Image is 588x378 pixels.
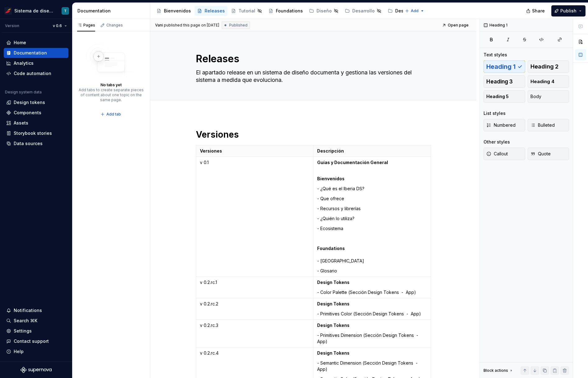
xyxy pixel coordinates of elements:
div: Data sources [14,140,43,147]
div: Page tree [154,5,402,17]
span: Heading 4 [530,78,554,85]
button: Heading 4 [528,75,569,88]
p: - [GEOGRAPHIC_DATA] [317,245,427,264]
div: List styles [484,110,506,116]
button: Heading 5 [484,90,525,103]
div: Analytics [14,60,34,66]
div: Diseño [317,8,332,14]
p: - ¿Qué es el Iberia DS? [317,186,427,192]
a: Releases [195,6,227,16]
div: Block actions [484,368,508,373]
img: 55604660-494d-44a9-beb2-692398e9940a.png [4,7,12,15]
strong: Design Tokens [317,323,350,328]
button: Body [528,90,569,103]
a: Settings [4,326,68,336]
h1: Versiones [196,129,431,140]
div: Design tokens [14,99,45,106]
span: Add tab [106,112,121,117]
div: Design Tokens [395,8,428,14]
p: v 0.1 [200,159,309,166]
a: Documentation [4,48,68,58]
div: Help [14,348,24,355]
div: Assets [14,120,28,126]
button: Numbered [484,119,525,131]
div: No tabs yet [100,83,122,87]
svg: Supernova Logo [21,367,52,373]
div: Storybook stories [14,130,52,136]
div: Home [14,40,26,46]
span: Numbered [486,122,516,128]
p: - Semantic Dimension (Sección Design Tokens - App) [317,360,427,372]
span: Add [411,8,419,13]
a: Components [4,108,68,118]
span: Callout [486,151,508,157]
strong: Bienvenidos [317,176,345,181]
span: Heading 5 [486,93,509,100]
span: Heading 3 [486,78,513,85]
span: Body [530,93,541,100]
a: Open page [440,21,471,30]
span: Quote [530,151,551,157]
button: Add [403,7,426,15]
a: Design tokens [4,97,68,107]
a: Home [4,38,68,48]
button: Callout [484,148,525,160]
strong: Guías y Documentación General [317,160,388,165]
button: Bulleted [528,119,569,131]
textarea: El apartado release en un sistema de diseño documenta y gestiona las versiones del sistema a medi... [195,68,430,85]
div: Desarrollo [352,8,375,14]
div: Other styles [484,139,510,145]
p: Versiones [200,148,309,154]
p: v 0.2.rc.3 [200,322,309,328]
p: - Que ofrece [317,196,427,202]
button: Notifications [4,305,68,315]
a: Design Tokens [385,6,430,16]
p: v 0.2.rc.4 [200,350,309,356]
button: Publish [551,5,586,17]
p: - Primitives Dimension (Sección Design Tokens - App) [317,332,427,345]
button: Quote [528,148,569,160]
a: Bienvenidos [154,6,193,16]
span: v 0.6 [53,23,62,28]
span: Share [532,8,545,14]
div: Documentation [77,8,147,14]
a: Assets [4,118,68,128]
div: Search ⌘K [14,318,37,324]
span: Bulleted [530,122,555,128]
div: Notifications [14,307,42,314]
p: - Glosario [317,268,427,274]
textarea: Releases [195,51,430,66]
p: - Ecosistema [317,225,427,232]
p: v 0.2.rc.1 [200,279,309,286]
span: Open page [448,23,469,28]
div: Changes [106,23,123,28]
button: Sistema de diseño IberiaT [1,4,71,17]
div: Add tabs to create separate pieces of content about one topic on the same page. [78,87,144,102]
button: Contact support [4,336,68,346]
p: - Recursos y librerías [317,206,427,212]
div: Contact support [14,338,49,344]
div: Pages [77,23,95,28]
div: Tutorial [238,8,255,14]
button: Heading 3 [484,75,525,88]
a: Foundations [266,6,305,16]
a: Analytics [4,58,68,68]
div: Sistema de diseño Iberia [14,8,54,14]
button: Heading 2 [528,60,569,73]
button: Share [523,5,549,17]
p: - Color Palette (Sección Design Tokens - App) [317,289,427,295]
p: - Primitives Color (Sección Design Tokens - App) [317,311,427,317]
span: Vani [155,23,163,28]
div: Block actions [484,366,514,375]
button: Help [4,347,68,357]
a: Tutorial [229,6,265,16]
a: Code automation [4,69,68,78]
strong: Foundations [317,246,345,251]
p: - ¿Quién lo utiliza? [317,215,427,222]
div: Foundations [276,8,303,14]
div: Settings [14,328,32,334]
strong: Design Tokens [317,301,350,306]
span: Published [229,23,248,28]
a: Desarrollo [342,6,384,16]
